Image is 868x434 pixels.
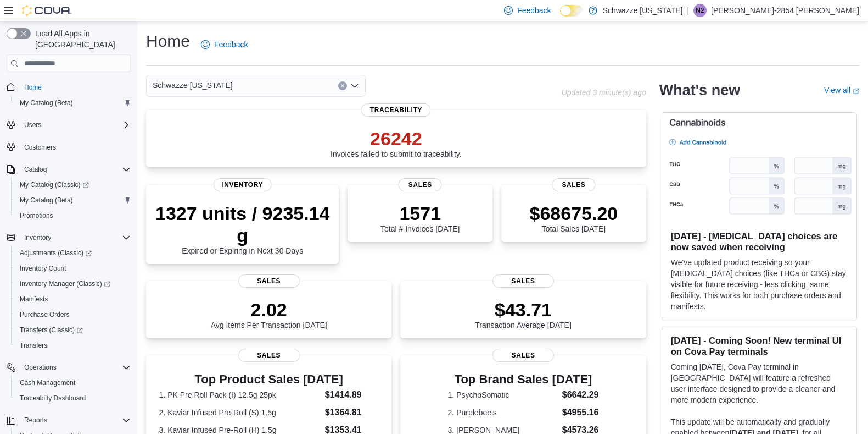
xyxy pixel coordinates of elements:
[20,98,73,107] span: My Catalog (Beta)
[331,128,462,150] p: 26242
[492,349,554,362] span: Sales
[15,194,131,207] span: My Catalog (Beta)
[853,88,859,95] svg: External link
[15,277,115,290] a: Inventory Manager (Classic)
[15,96,77,109] a: My Catalog (Beta)
[2,162,135,177] button: Catalog
[211,299,327,321] p: 2.02
[22,5,71,16] img: Cova
[20,414,131,427] span: Reports
[15,178,131,191] span: My Catalog (Classic)
[15,209,131,222] span: Promotions
[20,196,73,205] span: My Catalog (Beta)
[20,141,60,154] a: Customers
[15,308,131,321] span: Purchase Orders
[2,117,135,133] button: Users
[20,414,52,427] button: Reports
[11,322,135,338] a: Transfers (Classic)
[15,246,96,260] a: Adjustments (Classic)
[603,4,683,17] p: Schwazze [US_STATE]
[517,5,551,16] span: Feedback
[325,388,379,402] dd: $1414.89
[213,178,272,191] span: Inventory
[15,323,131,337] span: Transfers (Classic)
[530,202,618,233] div: Total Sales [DATE]
[20,180,89,189] span: My Catalog (Classic)
[238,274,300,288] span: Sales
[20,140,131,154] span: Customers
[238,349,300,362] span: Sales
[15,308,74,321] a: Purchase Orders
[20,326,83,334] span: Transfers (Classic)
[20,378,75,387] span: Cash Management
[20,264,66,273] span: Inventory Count
[560,17,561,17] span: Dark Mode
[20,80,131,94] span: Home
[15,392,131,405] span: Traceabilty Dashboard
[24,120,41,129] span: Users
[671,361,848,405] p: Coming [DATE], Cova Pay terminal in [GEOGRAPHIC_DATA] will feature a refreshed user interface des...
[562,88,646,97] p: Updated 3 minute(s) ago
[159,407,321,418] dt: 2. Kaviar Infused Pre-Roll (S) 1.5g
[325,406,379,419] dd: $1364.81
[693,4,707,17] div: Norberto-2854 Hernandez
[20,118,131,131] span: Users
[214,39,248,50] span: Feedback
[492,274,554,288] span: Sales
[20,81,46,94] a: Home
[153,79,233,92] span: Schwazze [US_STATE]
[11,95,135,111] button: My Catalog (Beta)
[331,128,462,158] div: Invoices failed to submit to traceability.
[530,202,618,224] p: $68675.20
[20,295,48,304] span: Manifests
[687,4,689,17] p: |
[155,202,330,246] p: 1327 units / 9235.14 g
[11,193,135,208] button: My Catalog (Beta)
[824,86,859,95] a: View allExternal link
[20,231,131,244] span: Inventory
[20,341,47,350] span: Transfers
[11,338,135,353] button: Transfers
[11,245,135,261] a: Adjustments (Classic)
[475,299,572,321] p: $43.71
[11,292,135,307] button: Manifests
[380,202,460,224] p: 1571
[20,394,86,403] span: Traceabilty Dashboard
[15,178,93,191] a: My Catalog (Classic)
[552,178,595,191] span: Sales
[20,118,46,131] button: Users
[560,5,583,17] input: Dark Mode
[155,202,330,255] div: Expired or Expiring in Next 30 Days
[2,79,135,95] button: Home
[11,375,135,391] button: Cash Management
[20,361,131,374] span: Operations
[211,299,327,329] div: Avg Items Per Transaction [DATE]
[2,360,135,375] button: Operations
[24,416,47,425] span: Reports
[197,34,252,56] a: Feedback
[15,246,131,260] span: Adjustments (Classic)
[15,392,90,405] a: Traceabilty Dashboard
[11,391,135,406] button: Traceabilty Dashboard
[11,261,135,276] button: Inventory Count
[15,293,131,306] span: Manifests
[475,299,572,329] div: Transaction Average [DATE]
[15,194,77,207] a: My Catalog (Beta)
[159,389,321,400] dt: 1. PK Pre Roll Pack (I) 12.5g 25pk
[562,406,599,419] dd: $4955.16
[11,208,135,223] button: Promotions
[15,209,58,222] a: Promotions
[24,83,42,92] span: Home
[11,177,135,193] a: My Catalog (Classic)
[159,373,379,386] h3: Top Product Sales [DATE]
[2,413,135,428] button: Reports
[2,230,135,245] button: Inventory
[15,96,131,109] span: My Catalog (Beta)
[11,307,135,322] button: Purchase Orders
[20,163,131,176] span: Catalog
[24,233,51,242] span: Inventory
[15,323,87,337] a: Transfers (Classic)
[15,376,131,389] span: Cash Management
[20,231,55,244] button: Inventory
[15,293,52,306] a: Manifests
